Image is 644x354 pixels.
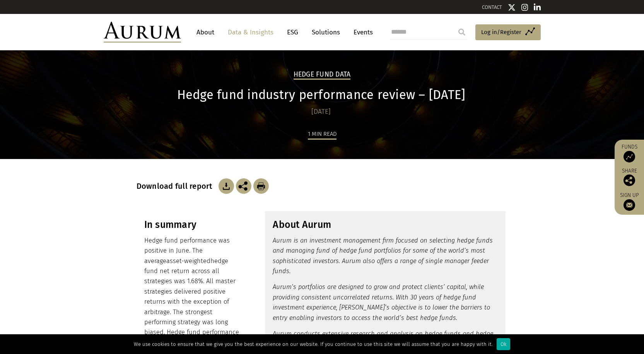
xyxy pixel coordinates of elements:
[273,283,490,321] em: Aurum’s portfolios are designed to grow and protect clients’ capital, while providing consistent ...
[308,129,337,140] div: 1 min read
[253,178,269,194] img: Download Article
[144,219,241,231] h3: In summary
[481,27,521,37] span: Log in/Register
[104,22,181,43] img: Aurum
[308,25,344,39] a: Solutions
[624,151,635,162] img: Access Funds
[273,219,498,231] h3: About Aurum
[521,3,528,11] img: Instagram icon
[618,144,640,162] a: Funds
[137,106,506,117] div: [DATE]
[294,70,351,80] h2: Hedge Fund Data
[534,3,541,11] img: Linkedin icon
[624,174,635,186] img: Share this post
[350,25,373,39] a: Events
[193,25,218,39] a: About
[454,24,470,40] input: Submit
[283,25,302,39] a: ESG
[137,181,217,191] h3: Download full report
[137,87,506,103] h1: Hedge fund industry performance review – [DATE]
[618,192,640,211] a: Sign up
[508,3,516,11] img: Twitter icon
[224,25,277,39] a: Data & Insights
[624,199,635,211] img: Sign up to our newsletter
[236,178,251,194] img: Share this post
[475,24,541,41] a: Log in/Register
[166,257,210,265] span: asset-weighted
[482,4,502,10] a: CONTACT
[219,178,234,194] img: Download Article
[618,168,640,186] div: Share
[273,237,493,275] em: Aurum is an investment management firm focused on selecting hedge funds and managing fund of hedg...
[497,338,510,350] div: Ok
